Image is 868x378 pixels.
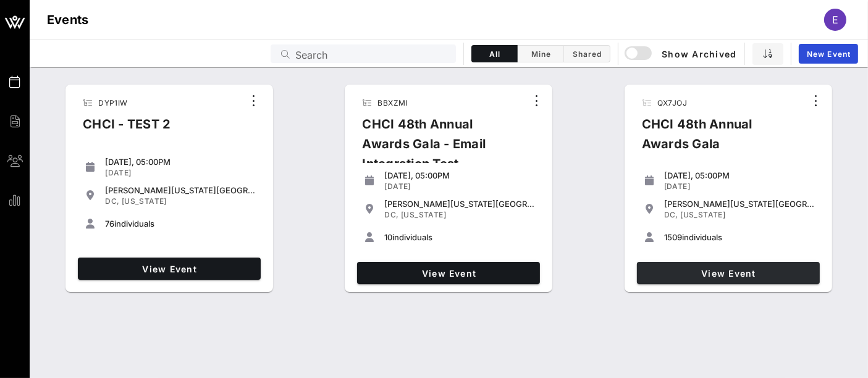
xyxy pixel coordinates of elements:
div: [PERSON_NAME][US_STATE][GEOGRAPHIC_DATA] [384,199,535,209]
span: View Event [362,268,535,279]
div: individuals [664,232,815,242]
h1: Events [47,10,89,30]
div: [DATE], 05:00PM [664,170,815,180]
span: Shared [571,49,602,59]
span: [US_STATE] [680,210,725,219]
div: individuals [384,232,535,242]
div: individuals [105,219,256,229]
span: DC, [664,210,678,219]
span: DYP1IW [98,98,127,107]
span: All [479,49,510,59]
a: New Event [799,44,858,64]
div: [DATE] [664,182,815,191]
div: [DATE] [105,168,256,178]
div: [DATE] [384,182,535,191]
span: New Event [806,49,851,59]
span: Mine [525,49,556,59]
div: [DATE], 05:00PM [384,170,535,180]
div: [PERSON_NAME][US_STATE][GEOGRAPHIC_DATA] [664,199,815,209]
button: Mine [518,45,564,62]
div: [DATE], 05:00PM [105,157,256,167]
span: E [832,14,838,26]
div: CHCI 48th Annual Awards Gala - Email Integration Test [352,114,526,183]
span: [US_STATE] [122,196,167,206]
button: Shared [564,45,610,62]
div: [PERSON_NAME][US_STATE][GEOGRAPHIC_DATA] [105,185,256,195]
div: CHCI 48th Annual Awards Gala [632,114,806,164]
span: 10 [384,232,392,242]
div: E [824,9,846,31]
span: 1509 [664,232,682,242]
button: Show Archived [626,43,737,65]
span: DC, [105,196,119,206]
span: View Event [83,264,256,274]
span: Show Archived [626,46,736,61]
a: View Event [637,262,820,284]
span: 76 [105,219,114,229]
a: View Event [357,262,540,284]
div: CHCI - TEST 2 [73,114,180,144]
span: DC, [384,210,398,219]
a: View Event [78,258,261,280]
span: View Event [642,268,815,279]
button: All [471,45,518,62]
span: [US_STATE] [401,210,446,219]
span: BBXZMI [377,98,407,107]
span: QX7JOJ [657,98,687,107]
